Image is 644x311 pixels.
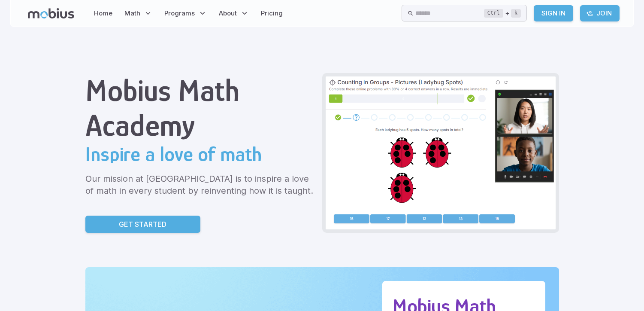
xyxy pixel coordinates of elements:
span: About [219,9,237,18]
h1: Mobius Math Academy [85,73,315,143]
a: Get Started [85,216,200,233]
p: Our mission at [GEOGRAPHIC_DATA] is to inspire a love of math in every student by reinventing how... [85,173,315,197]
p: Get Started [119,219,166,229]
h2: Inspire a love of math [85,143,315,166]
kbd: Ctrl [484,9,503,18]
div: + [484,8,521,18]
a: Home [91,3,115,23]
a: Join [580,5,620,21]
a: Pricing [258,3,285,23]
span: Math [124,9,140,18]
span: Programs [164,9,195,18]
a: Sign In [534,5,573,21]
kbd: k [511,9,521,18]
img: Grade 2 Class [326,76,556,229]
